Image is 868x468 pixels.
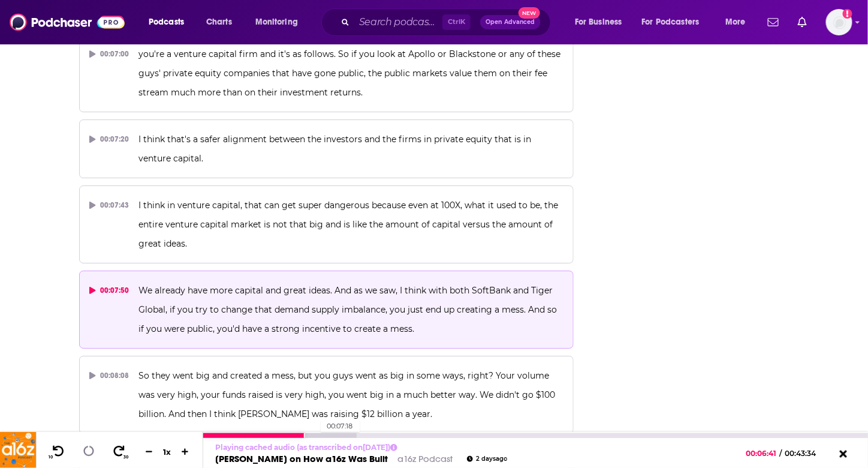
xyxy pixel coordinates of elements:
[467,456,507,463] div: 2 days ago
[139,285,560,334] span: We already have more capital and great ideas. And as we saw, I think with both SoftBank and Tiger...
[321,420,360,432] div: 00:07:18
[780,449,782,458] span: /
[397,453,453,464] a: a16z Podcast
[486,19,535,25] span: Open Advanced
[203,433,868,438] div: 00:07:18
[354,13,442,32] input: Search podcasts, credits, & more...
[519,7,540,19] span: New
[826,9,852,35] button: Show profile menu
[10,11,125,34] img: Podchaser - Follow, Share and Rate Podcasts
[139,200,561,249] span: I think in venture capital, that can get super dangerous because even at 100X, what it used to be...
[826,9,852,35] img: User Profile
[763,12,783,32] a: Show notifications dropdown
[746,449,780,458] span: 00:06:41
[793,12,812,32] a: Show notifications dropdown
[198,13,239,32] a: Charts
[79,185,574,263] button: 00:07:43I think in venture capital, that can get super dangerous because even at 100X, what it us...
[333,8,562,36] div: Search podcasts, credits, & more...
[139,49,563,98] span: you're a venture capital firm and it's as follows. So if you look at Apollo or Blackstone or any ...
[108,445,131,460] button: 30
[717,13,761,32] button: open menu
[215,453,388,464] a: [PERSON_NAME] on How a16z Was Built
[843,9,852,19] svg: Add a profile image
[480,15,541,29] button: Open AdvancedNew
[89,281,129,300] div: 00:07:50
[634,13,717,32] button: open menu
[566,13,637,32] button: open menu
[79,271,574,349] button: 00:07:50We already have more capital and great ideas. And as we saw, I think with both SoftBank a...
[725,14,746,31] span: More
[139,370,558,419] span: So they went big and created a mess, but you guys went as big in some ways, right? Your volume wa...
[49,455,53,460] span: 10
[642,14,700,31] span: For Podcasters
[89,366,129,385] div: 00:08:08
[255,14,298,31] span: Monitoring
[139,134,534,164] span: I think that's a safer alignment between the investors and the firms in private equity that is in...
[149,14,184,31] span: Podcasts
[124,455,129,460] span: 30
[140,13,200,32] button: open menu
[89,44,129,64] div: 00:07:00
[79,34,574,112] button: 00:07:00you're a venture capital firm and it's as follows. So if you look at Apollo or Blackstone...
[215,443,507,452] p: Playing cached audio (as transcribed on [DATE] )
[89,196,129,215] div: 00:07:43
[782,449,828,458] span: 00:43:34
[247,13,314,32] button: open menu
[46,445,69,460] button: 10
[442,14,471,30] span: Ctrl K
[206,14,232,31] span: Charts
[826,9,852,35] span: Logged in as nbaderrubenstein
[575,14,622,31] span: For Business
[79,356,574,434] button: 00:08:08So they went big and created a mess, but you guys went as big in some ways, right? Your v...
[79,119,574,178] button: 00:07:20I think that's a safer alignment between the investors and the firms in private equity th...
[89,130,129,149] div: 00:07:20
[157,447,177,457] div: 1 x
